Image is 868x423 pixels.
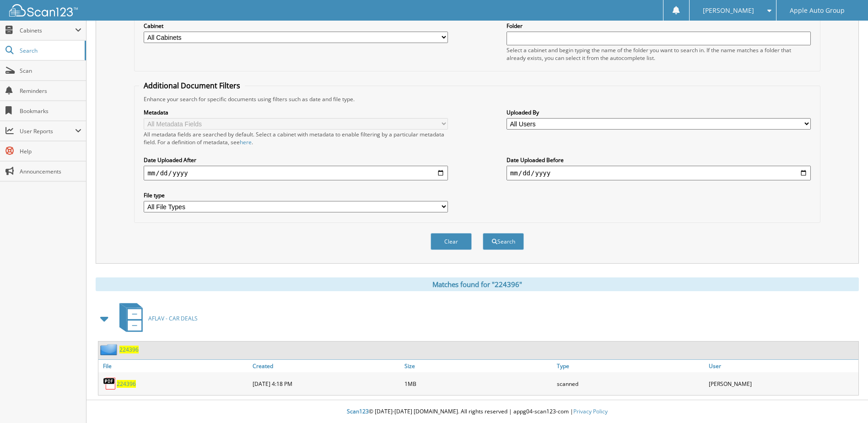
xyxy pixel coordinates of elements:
div: 1MB [402,374,554,393]
span: AFLAV - CAR DEALS [148,315,198,322]
a: here [240,138,252,146]
div: Enhance your search for specific documents using filters such as date and file type. [139,95,815,103]
input: end [507,166,811,180]
img: PDF.png [103,377,117,390]
a: Size [402,360,554,372]
a: 224396 [117,380,136,388]
legend: Additional Document Filters [139,81,245,91]
span: Bookmarks [20,107,81,115]
span: Cabinets [20,27,75,34]
span: Search [20,47,80,54]
a: Privacy Policy [573,407,608,415]
label: Metadata [144,108,448,116]
div: scanned [555,374,706,393]
div: All metadata fields are searched by default. Select a cabinet with metadata to enable filtering b... [144,130,448,146]
div: [PERSON_NAME] [706,374,858,393]
label: Cabinet [144,22,448,30]
button: Clear [431,233,472,250]
div: [DATE] 4:18 PM [250,374,402,393]
span: [PERSON_NAME] [703,8,754,13]
img: folder2.png [100,344,119,355]
span: Help [20,147,81,155]
label: Uploaded By [507,108,811,116]
div: Matches found for "224396" [96,277,859,291]
iframe: Chat Widget [822,379,868,423]
a: User [706,360,858,372]
label: Date Uploaded After [144,156,448,164]
label: Folder [507,22,811,30]
span: Apple Auto Group [790,8,845,13]
span: User Reports [20,127,75,135]
a: Type [555,360,706,372]
span: Scan123 [347,407,369,415]
span: Announcements [20,168,81,175]
a: AFLAV - CAR DEALS [114,300,198,336]
div: Select a cabinet and begin typing the name of the folder you want to search in. If the name match... [507,46,811,62]
span: Scan [20,67,81,75]
span: Reminders [20,87,81,95]
div: © [DATE]-[DATE] [DOMAIN_NAME]. All rights reserved | appg04-scan123-com | [86,401,868,423]
button: Search [483,233,524,250]
label: File type [144,191,448,199]
a: File [98,360,250,372]
label: Date Uploaded Before [507,156,811,164]
input: start [144,166,448,180]
a: Created [250,360,402,372]
a: 224396 [119,346,139,353]
img: scan123-logo-white.svg [9,4,78,16]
